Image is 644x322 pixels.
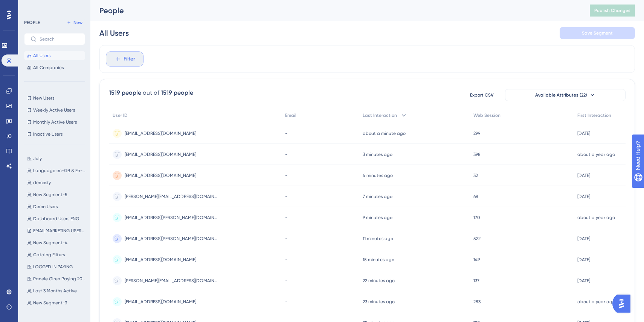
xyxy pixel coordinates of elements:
[577,112,611,118] span: First Interaction
[33,276,87,282] span: Panele Giren Paying 2025
[577,257,590,262] time: [DATE]
[33,192,67,198] span: New Segment-5
[285,215,287,221] span: -
[285,194,287,200] span: -
[363,257,394,262] time: 15 minutes ago
[577,173,590,178] time: [DATE]
[363,299,395,304] time: 23 minutes ago
[33,53,50,59] span: All Users
[473,194,478,200] span: 68
[363,278,395,283] time: 22 minutes ago
[473,278,479,284] span: 137
[577,236,590,241] time: [DATE]
[24,202,90,211] button: Demo Users
[33,107,75,113] span: Weekly Active Users
[285,278,287,284] span: -
[99,28,129,38] div: All Users
[24,51,85,60] button: All Users
[582,30,613,36] span: Save Segment
[24,250,90,259] button: Catalog Filters
[285,172,287,178] span: -
[285,151,287,157] span: -
[505,89,626,101] button: Available Attributes (22)
[577,152,615,157] time: about a year ago
[473,236,481,242] span: 522
[363,215,392,220] time: 9 minutes ago
[125,257,196,263] span: [EMAIL_ADDRESS][DOMAIN_NAME]
[125,215,219,221] span: [EMAIL_ADDRESS][PERSON_NAME][DOMAIN_NAME]
[125,299,196,305] span: [EMAIL_ADDRESS][DOMAIN_NAME]
[473,215,480,221] span: 170
[33,252,65,258] span: Catalog Filters
[363,152,392,157] time: 3 minutes ago
[33,240,67,246] span: New Segment-4
[33,119,77,125] span: Monthly Active Users
[470,92,494,98] span: Export CSV
[560,27,635,39] button: Save Segment
[106,51,143,67] button: Filter
[33,228,87,234] span: EMAILMARKETING USERSAPRIL25
[363,173,393,178] time: 4 minutes ago
[473,299,481,305] span: 283
[113,112,128,118] span: User ID
[33,131,63,137] span: Inactive Users
[285,112,296,118] span: Email
[363,131,406,136] time: about a minute ago
[577,299,615,304] time: about a year ago
[24,94,85,103] button: New Users
[285,257,287,263] span: -
[73,20,82,26] span: New
[535,92,587,98] span: Available Attributes (22)
[473,130,480,136] span: 299
[24,130,85,139] button: Inactive Users
[24,178,90,187] button: demosfy
[24,262,90,271] button: LOGGED IN PAYING
[285,236,287,242] span: -
[33,264,73,270] span: LOGGED IN PAYING
[463,89,501,101] button: Export CSV
[33,95,54,101] span: New Users
[577,131,590,136] time: [DATE]
[24,154,90,163] button: July
[577,194,590,199] time: [DATE]
[363,236,393,241] time: 11 minutes ago
[285,130,287,136] span: -
[24,286,90,295] button: Last 3 Months Active
[24,118,85,127] button: Monthly Active Users
[33,204,58,210] span: Demo Users
[33,156,42,162] span: July
[33,216,79,222] span: Dashboard Users ENG
[33,65,64,71] span: All Companies
[18,2,47,11] span: Need Help?
[24,226,90,235] button: EMAILMARKETING USERSAPRIL25
[124,54,135,63] span: Filter
[64,18,85,27] button: New
[24,20,40,26] div: PEOPLE
[577,278,590,283] time: [DATE]
[125,278,219,284] span: [PERSON_NAME][EMAIL_ADDRESS][DOMAIN_NAME]
[473,257,480,263] span: 149
[125,194,219,200] span: [PERSON_NAME][EMAIL_ADDRESS][DOMAIN_NAME]
[125,172,196,178] span: [EMAIL_ADDRESS][DOMAIN_NAME]
[24,106,85,115] button: Weekly Active Users
[33,180,51,186] span: demosfy
[109,88,141,97] div: 1519 people
[473,172,478,178] span: 32
[99,5,571,16] div: People
[24,166,90,175] button: Language en-GB & En-US
[24,298,90,307] button: New Segment-3
[24,238,90,247] button: New Segment-4
[24,214,90,223] button: Dashboard Users ENG
[577,215,615,220] time: about a year ago
[473,151,481,157] span: 398
[24,63,85,72] button: All Companies
[33,288,77,294] span: Last 3 Months Active
[40,36,79,42] input: Search
[125,236,219,242] span: [EMAIL_ADDRESS][PERSON_NAME][DOMAIN_NAME]
[612,292,635,315] iframe: UserGuiding AI Assistant Launcher
[594,8,630,14] span: Publish Changes
[285,299,287,305] span: -
[590,5,635,17] button: Publish Changes
[24,274,90,283] button: Panele Giren Paying 2025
